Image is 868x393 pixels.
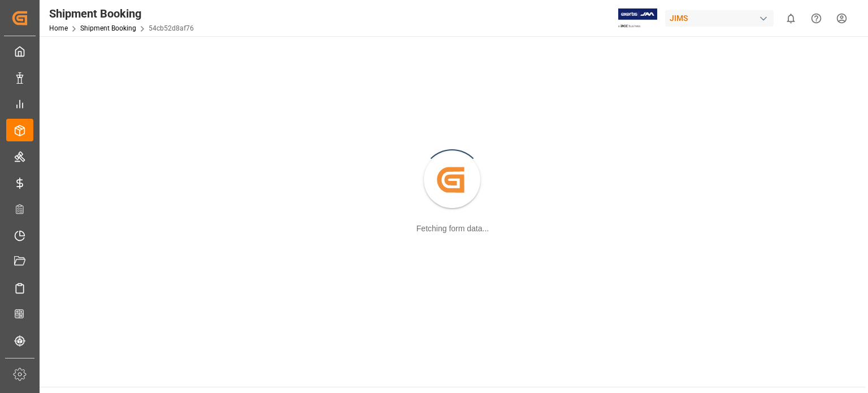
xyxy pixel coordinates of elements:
img: Exertis%20JAM%20-%20Email%20Logo.jpg_1722504956.jpg [618,8,657,28]
div: Fetching form data... [416,223,489,235]
div: JIMS [665,10,774,27]
button: Help Center [804,6,829,31]
a: Home [49,24,68,32]
a: Shipment Booking [80,24,136,32]
div: Shipment Booking [49,5,194,22]
button: JIMS [665,7,778,29]
button: show 0 new notifications [778,6,804,31]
